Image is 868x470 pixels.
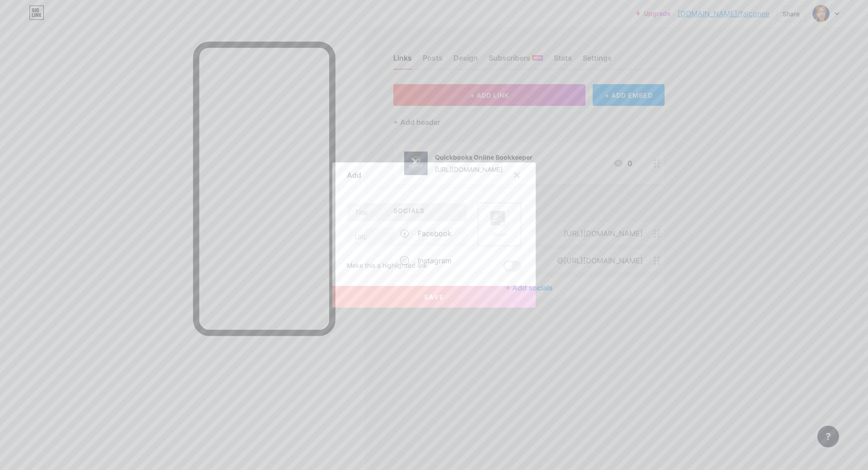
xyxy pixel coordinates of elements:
div: Add [347,170,361,180]
div: Picture [491,231,509,238]
input: Title [347,203,467,221]
div: Make this a highlighted link [347,261,427,271]
input: URL [347,228,467,246]
button: Save [332,286,536,308]
span: Save [424,293,444,301]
